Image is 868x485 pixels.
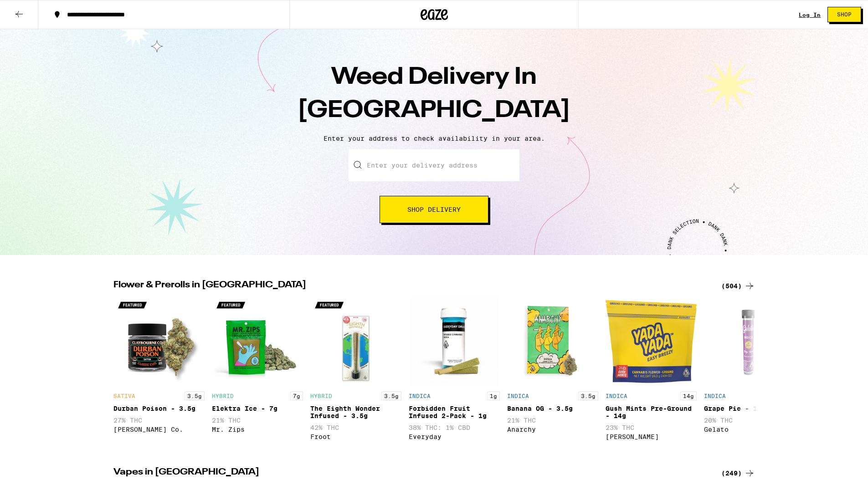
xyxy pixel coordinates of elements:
h1: Weed Delivery In [275,61,594,128]
div: The Eighth Wonder Infused - 3.5g [310,405,401,419]
p: INDICA [704,393,726,399]
div: [PERSON_NAME] [606,433,697,440]
span: [GEOGRAPHIC_DATA] [298,99,570,123]
p: 21% THC [212,417,303,424]
p: HYBRID [310,393,332,399]
div: Open page for The Eighth Wonder Infused - 3.5g from Froot [310,296,401,445]
div: Open page for Forbidden Fruit Infused 2-Pack - 1g from Everyday [409,296,500,445]
img: Claybourne Co. - Durban Poison - 3.5g [113,296,205,387]
input: Enter your delivery address [349,149,519,181]
button: Shop [827,7,861,22]
p: SATIVA [113,393,135,399]
div: Open page for Banana OG - 3.5g from Anarchy [507,296,598,445]
p: HYBRID [212,393,234,399]
img: Froot - The Eighth Wonder Infused - 3.5g [310,296,401,387]
div: Gush Mints Pre-Ground - 14g [606,405,697,419]
div: Mr. Zips [212,426,303,433]
p: 3.5g [185,392,205,400]
p: 3.5g [381,392,401,400]
img: Yada Yada - Gush Mints Pre-Ground - 14g [606,296,697,387]
span: Shop [837,12,852,17]
div: [PERSON_NAME] Co. [113,426,205,433]
p: 38% THC: 1% CBD [409,424,500,431]
span: Shop Delivery [407,206,461,213]
div: Open page for Elektra Ice - 7g from Mr. Zips [212,296,303,445]
p: 14g [680,392,697,400]
div: Durban Poison - 3.5g [113,405,205,412]
p: INDICA [507,393,529,399]
div: Open page for Durban Poison - 3.5g from Claybourne Co. [113,296,205,445]
div: Open page for Grape Pie - 1g from Gelato [704,296,795,445]
a: (504) [721,281,755,291]
div: Froot [310,433,401,440]
div: Anarchy [507,426,598,433]
button: Shop Delivery [380,196,488,223]
p: 21% THC [507,417,598,424]
div: Log In [799,12,821,18]
img: Gelato - Grape Pie - 1g [704,296,795,387]
div: Forbidden Fruit Infused 2-Pack - 1g [409,405,500,419]
div: Open page for Gush Mints Pre-Ground - 14g from Yada Yada [606,296,697,445]
div: Grape Pie - 1g [704,405,795,412]
img: Anarchy - Banana OG - 3.5g [507,296,598,387]
p: 42% THC [310,424,401,431]
p: 23% THC [606,424,697,431]
div: Banana OG - 3.5g [507,405,598,412]
p: Enter your address to check availability in your area. [9,135,859,142]
img: Mr. Zips - Elektra Ice - 7g [212,296,303,387]
img: Everyday - Forbidden Fruit Infused 2-Pack - 1g [409,296,500,387]
p: 7g [290,392,303,400]
a: (249) [721,468,755,479]
h2: Flower & Prerolls in [GEOGRAPHIC_DATA] [113,281,710,291]
p: INDICA [409,393,431,399]
div: Elektra Ice - 7g [212,405,303,412]
h2: Vapes in [GEOGRAPHIC_DATA] [113,468,710,479]
p: 3.5g [578,392,598,400]
div: Everyday [409,433,500,440]
p: 1g [487,392,500,400]
p: 27% THC [113,417,205,424]
div: Gelato [704,426,795,433]
p: 20% THC [704,417,795,424]
p: INDICA [606,393,627,399]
